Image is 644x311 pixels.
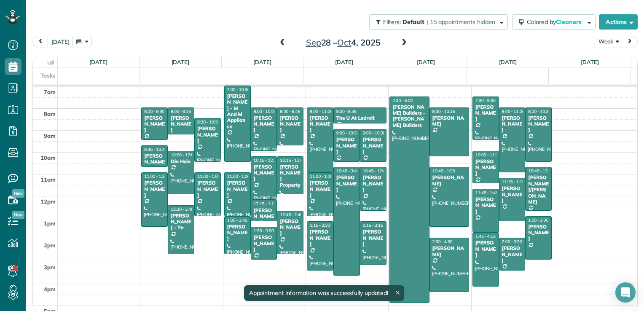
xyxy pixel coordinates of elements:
[432,174,467,187] div: [PERSON_NAME]
[502,185,523,204] div: [PERSON_NAME]
[336,168,359,174] span: 10:45 - 3:45
[336,109,357,114] span: 8:00 - 8:45
[336,115,384,121] div: The U At Ledroit
[171,206,193,212] span: 12:30 - 2:45
[44,264,56,271] span: 3pm
[171,152,196,158] span: 10:00 - 12:00
[280,212,303,217] span: 12:45 - 2:45
[44,88,56,95] span: 7am
[44,242,56,249] span: 2pm
[362,137,384,155] div: [PERSON_NAME]
[253,234,275,252] div: [PERSON_NAME]
[290,38,396,47] h2: 28 – 4, 2025
[581,59,599,65] a: [DATE]
[432,109,455,114] span: 8:00 - 10:15
[197,119,220,125] span: 8:30 - 10:30
[475,196,496,214] div: [PERSON_NAME]
[502,115,523,133] div: [PERSON_NAME]
[171,109,191,114] span: 8:00 - 9:15
[253,115,275,133] div: [PERSON_NAME]
[337,37,351,48] span: Oct
[528,174,549,205] div: [PERSON_NAME]/[PERSON_NAME]
[48,36,73,47] button: [DATE]
[253,59,271,65] a: [DATE]
[475,240,496,258] div: [PERSON_NAME]
[362,229,384,247] div: [PERSON_NAME]
[475,104,496,122] div: [PERSON_NAME]
[227,180,248,198] div: [PERSON_NAME]
[279,218,301,236] div: [PERSON_NAME]
[362,174,384,193] div: [PERSON_NAME]
[335,59,353,65] a: [DATE]
[309,229,331,247] div: [PERSON_NAME]
[309,115,331,133] div: [PERSON_NAME]
[528,224,549,242] div: [PERSON_NAME]
[280,109,300,114] span: 8:00 - 9:45
[40,176,56,183] span: 11am
[227,87,250,92] span: 7:00 - 10:30
[32,36,48,47] button: prev
[227,93,248,129] div: [PERSON_NAME] - M And M Appliance
[528,168,553,174] span: 10:45 - 12:45
[363,168,388,174] span: 10:45 - 12:45
[170,213,192,231] div: [PERSON_NAME] - Ttr
[89,59,107,65] a: [DATE]
[369,14,508,29] button: Filters: Default | 15 appointments hidden
[254,201,276,206] span: 12:15 - 1:15
[280,158,305,163] span: 10:15 - 12:00
[254,109,276,114] span: 8:00 - 10:00
[244,285,404,301] div: Appointment information was successfully updated!
[336,174,357,193] div: [PERSON_NAME]
[44,220,56,227] span: 1pm
[197,126,218,144] div: [PERSON_NAME]
[427,18,495,26] span: | 15 appointments hidden
[527,18,585,26] span: Colored by
[502,109,525,114] span: 8:00 - 11:00
[432,168,455,174] span: 10:45 - 1:30
[144,174,167,179] span: 11:00 - 1:30
[475,98,496,103] span: 7:30 - 9:30
[392,104,427,129] div: [PERSON_NAME] Builders - [PERSON_NAME] Builders
[279,115,301,133] div: [PERSON_NAME]
[475,233,496,239] span: 1:45 - 4:15
[144,153,165,189] div: [PERSON_NAME] - [PERSON_NAME]
[402,18,425,26] span: Default
[417,59,435,65] a: [DATE]
[475,158,496,177] div: [PERSON_NAME]
[595,36,623,47] button: Week
[227,224,248,242] div: [PERSON_NAME]
[499,59,517,65] a: [DATE]
[279,164,301,188] div: [PERSON_NAME] Property
[502,239,522,244] span: 2:00 - 3:30
[172,59,190,65] a: [DATE]
[170,158,192,164] div: Din Hsin
[144,147,167,152] span: 9:45 - 10:45
[170,115,192,133] div: [PERSON_NAME]
[365,14,508,29] a: Filters: Default | 15 appointments hidden
[475,190,498,196] span: 11:45 - 1:45
[432,239,453,244] span: 2:00 - 4:30
[622,36,638,47] button: next
[144,109,164,114] span: 8:00 - 9:30
[227,174,250,179] span: 11:00 - 1:00
[475,152,501,158] span: 10:00 - 11:30
[528,115,549,133] div: [PERSON_NAME]
[253,207,275,232] div: [PERSON_NAME] - Btn Systems
[363,130,386,136] span: 9:00 - 10:30
[615,282,636,303] div: Open Intercom Messenger
[253,164,275,182] div: [PERSON_NAME]
[44,110,56,117] span: 8am
[197,180,218,198] div: [PERSON_NAME]
[197,174,220,179] span: 11:00 - 1:00
[599,14,638,29] button: Actions
[227,217,247,223] span: 1:00 - 2:45
[310,109,333,114] span: 8:00 - 11:00
[44,132,56,139] span: 9am
[40,72,56,79] span: Tasks
[254,158,279,163] span: 10:15 - 12:15
[44,286,56,292] span: 4pm
[310,174,333,179] span: 11:00 - 1:00
[310,223,330,228] span: 1:15 - 3:30
[12,189,24,198] span: New
[512,14,596,29] button: Colored byCleaners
